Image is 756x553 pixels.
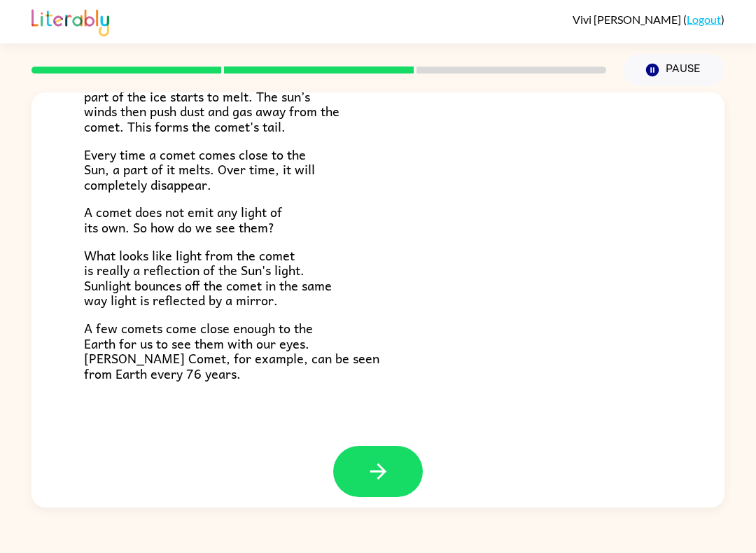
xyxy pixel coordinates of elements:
img: Literably [31,6,109,36]
span: Vivi [PERSON_NAME] [573,13,683,26]
span: A comet does not emit any light of its own. So how do we see them? [84,202,282,237]
span: Every time a comet comes close to the Sun, a part of it melts. Over time, it will completely disa... [84,144,315,195]
span: What looks like light from the comet is really a reflection of the Sun's light. Sunlight bounces ... [84,245,332,311]
div: ( ) [573,13,724,26]
span: A comet is made of ice, dust, and gas. When a comet gets close to the Sun, part of the ice starts... [84,56,339,136]
span: A few comets come close enough to the Earth for us to see them with our eyes. [PERSON_NAME] Comet... [84,318,379,384]
button: Pause [623,54,724,86]
a: Logout [687,13,721,26]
